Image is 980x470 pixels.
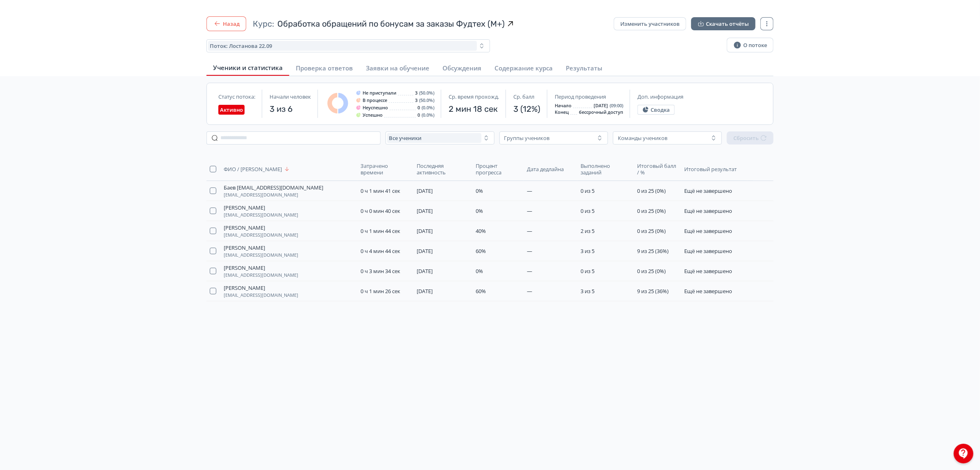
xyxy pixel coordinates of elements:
span: [PERSON_NAME] [224,204,265,211]
span: (0.0%) [422,113,434,117]
span: Начало [555,103,572,108]
span: Период проведения [555,93,606,100]
span: Итоговый результат [685,166,744,172]
span: [DATE] [417,187,433,194]
span: [EMAIL_ADDRESS][DOMAIN_NAME] [224,253,298,258]
button: Процент прогресса [476,161,520,177]
span: Процент прогресса [476,163,519,176]
span: [DATE] [417,207,433,215]
span: 0 ч 3 мин 34 сек [361,267,401,275]
span: Ученики и статистика [213,63,283,72]
span: бессрочный доступ [579,110,623,115]
span: Ещё не завершено [685,187,733,194]
button: Выполнено заданий [581,161,631,177]
button: Баев [EMAIL_ADDRESS][DOMAIN_NAME][EMAIL_ADDRESS][DOMAIN_NAME] [224,184,323,197]
span: (09:00) [610,103,623,108]
span: [DATE] [417,287,433,295]
span: — [527,227,532,235]
span: [EMAIL_ADDRESS][DOMAIN_NAME] [224,192,298,197]
span: [DATE] [417,267,433,275]
span: 9 из 25 (36%) [637,247,669,255]
span: [DATE] [594,103,608,108]
span: 0 из 25 (0%) [637,227,666,235]
span: 0% [476,267,483,275]
span: 3 из 5 [581,287,594,295]
span: (50.0%) [419,98,434,103]
span: Последняя активность [417,163,467,176]
div: Группы учеников [504,135,550,141]
span: 2 из 5 [581,227,594,235]
span: Содержание курса [495,64,553,72]
span: Ещё не завершено [685,247,733,255]
span: Конец [555,110,569,115]
span: [PERSON_NAME] [224,285,265,291]
span: 0 ч 4 мин 44 сек [361,247,401,255]
button: Дата дедлайна [527,164,565,174]
span: 3 (12%) [513,103,540,115]
span: 2 мин 18 сек [449,103,499,115]
span: Дата дедлайна [527,166,564,172]
span: 0 ч 0 мин 40 сек [361,207,401,215]
span: [EMAIL_ADDRESS][DOMAIN_NAME] [224,293,298,298]
button: [PERSON_NAME][EMAIL_ADDRESS][DOMAIN_NAME] [224,224,298,237]
span: Сводка [651,106,670,113]
span: 40% [476,227,486,235]
span: Ещё не завершено [685,227,733,235]
span: Не приступали [363,90,396,95]
span: Обработка обращений по бонусам за заказы Фудтех (М+) [277,18,505,29]
span: Статус потока: [218,93,255,100]
span: 3 из 5 [581,247,594,255]
span: Доп. информация [637,93,683,100]
span: [DATE] [417,227,433,235]
span: — [527,187,532,194]
span: ФИО / [PERSON_NAME] [224,166,282,172]
span: 0 из 5 [581,187,594,194]
span: (0.0%) [422,105,434,110]
span: — [527,207,532,215]
span: 0 ч 1 мин 26 сек [361,287,401,295]
span: [EMAIL_ADDRESS][DOMAIN_NAME] [224,212,298,217]
span: Обсуждения [442,64,481,72]
button: Сбросить [727,131,774,145]
span: Начали человек [270,93,311,100]
span: В процессе [363,98,387,103]
span: — [527,287,532,295]
span: 60% [476,247,486,255]
button: Поток: Лостанова 22.09 [206,39,490,52]
button: [PERSON_NAME][EMAIL_ADDRESS][DOMAIN_NAME] [224,204,298,217]
span: 3 [415,98,417,103]
span: 0 [417,105,420,110]
span: Ещё не завершено [685,267,733,275]
span: Заявки на обучение [366,64,429,72]
span: [PERSON_NAME] [224,264,265,271]
span: 0 [417,113,420,117]
span: Ср. балл [513,93,534,100]
button: [PERSON_NAME][EMAIL_ADDRESS][DOMAIN_NAME] [224,285,298,298]
button: [PERSON_NAME][EMAIL_ADDRESS][DOMAIN_NAME] [224,244,298,258]
span: Активно [220,106,243,113]
span: 0 из 25 (0%) [637,267,666,275]
span: [EMAIL_ADDRESS][DOMAIN_NAME] [224,233,298,237]
span: 0 из 25 (0%) [637,187,666,194]
span: 9 из 25 (36%) [637,287,669,295]
span: Ещё не завершено [685,207,733,215]
span: Поток: Лостанова 22.09 [210,43,272,49]
span: Ещё не завершено [685,287,733,295]
span: 0% [476,207,483,215]
button: О потоке [727,38,774,52]
button: Итоговый балл / % [637,161,678,177]
span: Выполнено заданий [581,163,629,176]
span: Проверка ответов [296,64,353,72]
span: 3 [415,90,417,95]
span: 0 из 25 (0%) [637,207,666,215]
span: Результаты [566,64,602,72]
span: Баев [EMAIL_ADDRESS][DOMAIN_NAME] [224,184,323,191]
button: Скачать отчёты [691,17,755,30]
span: 0 ч 1 мин 41 сек [361,187,401,194]
span: 0% [476,187,483,194]
span: [PERSON_NAME] [224,244,265,251]
span: [DATE] [417,247,433,255]
span: 60% [476,287,486,295]
span: Итоговый балл / % [637,163,676,176]
span: 0 из 5 [581,267,594,275]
